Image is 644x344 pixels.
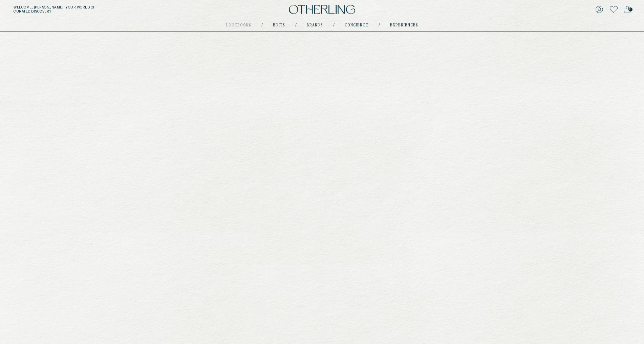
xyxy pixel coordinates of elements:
[345,24,368,27] a: concierge
[273,24,285,27] a: Edits
[289,5,355,14] img: logo
[624,5,630,14] a: 0
[226,24,251,27] a: lookbooks
[390,24,418,27] a: experiences
[295,23,297,28] div: /
[333,23,335,28] div: /
[628,7,632,12] span: 0
[14,5,199,14] h5: Welcome, [PERSON_NAME] . Your world of curated discovery.
[261,23,263,28] div: /
[307,24,323,27] a: Brands
[379,23,380,28] div: /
